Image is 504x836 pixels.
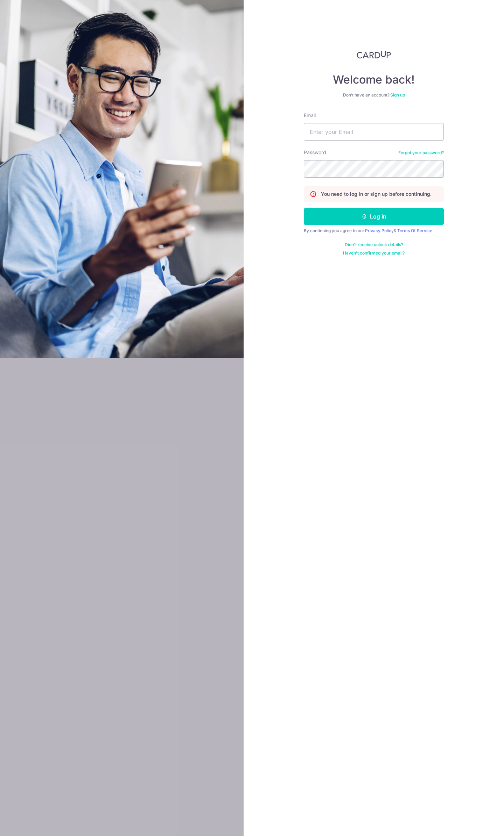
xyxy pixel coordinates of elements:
h4: Welcome back! [304,73,444,87]
label: Password [304,149,326,156]
input: Enter your Email [304,123,444,141]
a: Didn't receive unlock details? [345,242,403,248]
a: Terms Of Service [397,228,432,233]
a: Privacy Policy [365,228,394,233]
a: Haven't confirmed your email? [343,250,405,256]
img: CardUp Logo [357,50,391,59]
p: You need to log in or sign up before continuing. [321,191,432,198]
label: Email [304,112,316,119]
button: Log in [304,208,444,225]
div: By continuing you agree to our & [304,228,444,234]
a: Forgot your password? [398,150,444,156]
a: Sign up [390,92,405,98]
div: Don’t have an account? [304,92,444,98]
